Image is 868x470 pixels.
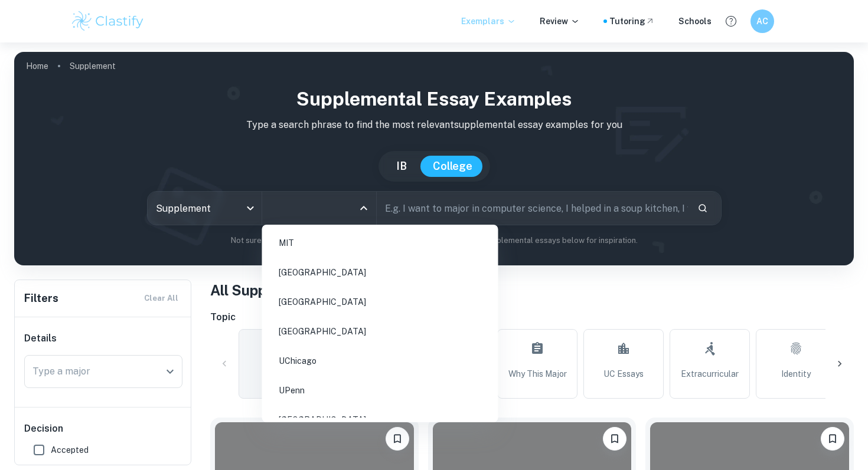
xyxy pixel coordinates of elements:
h1: All Supplemental Essay Examples [210,280,854,301]
a: Tutoring [609,15,655,28]
button: Bookmark [386,427,409,451]
li: [GEOGRAPHIC_DATA] [267,406,494,433]
li: UChicago [267,347,494,374]
button: AC [750,9,774,33]
p: Exemplars [461,15,516,28]
button: Search [693,198,713,218]
a: Schools [678,15,712,28]
h6: Details [24,331,182,346]
h6: Decision [24,422,182,436]
button: College [421,156,484,177]
a: Home [26,58,48,74]
span: Identity [781,367,811,380]
li: [GEOGRAPHIC_DATA] [267,259,494,286]
img: profile cover [14,52,854,265]
button: IB [384,156,419,177]
li: [GEOGRAPHIC_DATA] [267,318,494,345]
li: [GEOGRAPHIC_DATA] [267,288,494,315]
input: E.g. I want to major in computer science, I helped in a soup kitchen, I want to join the debate t... [377,192,688,225]
li: UPenn [267,377,494,404]
img: Clastify logo [70,9,145,33]
button: Close [355,200,372,216]
button: Bookmark [603,427,626,451]
p: Review [540,15,580,28]
p: Supplement [70,60,116,73]
span: Extracurricular [681,367,739,380]
button: Help and Feedback [721,11,741,31]
p: Not sure what to search for? You can always look through our example supplemental essays below fo... [24,235,844,246]
p: Type a search phrase to find the most relevant supplemental essay examples for you [24,118,844,132]
span: Why This Major [508,367,567,380]
h6: AC [756,15,769,28]
h6: Filters [24,290,58,307]
span: Accepted [51,443,89,456]
h1: Supplemental Essay Examples [24,85,844,113]
li: MIT [267,229,494,257]
h6: Topic [210,310,854,324]
div: Supplement [148,192,262,225]
button: Bookmark [821,427,844,451]
button: Open [162,363,178,380]
span: UC Essays [603,367,644,380]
